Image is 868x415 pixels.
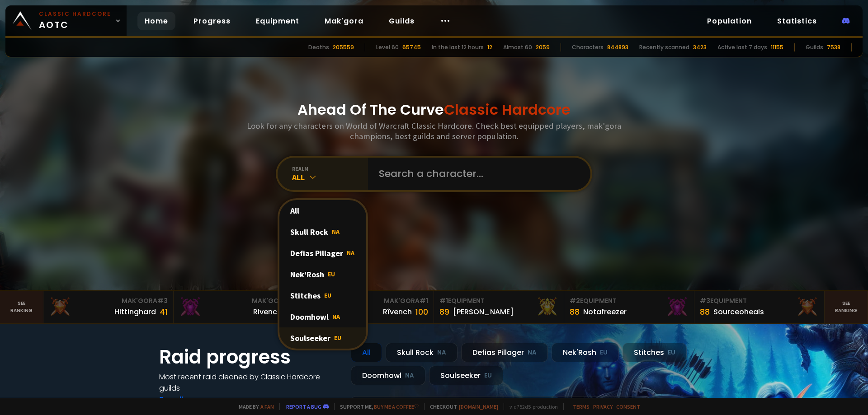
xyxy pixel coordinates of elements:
[607,43,628,51] div: 844893
[570,306,580,318] div: 88
[415,306,428,318] div: 100
[420,296,428,305] span: # 1
[700,296,710,305] span: # 3
[351,366,425,385] div: Doomhowl
[461,343,548,362] div: Defias Pillager
[713,306,764,317] div: Sourceoheals
[668,348,675,357] small: EU
[297,99,571,121] h1: Ahead Of The Curve
[186,12,238,30] a: Progress
[504,403,558,410] span: v. d752d5 - production
[332,228,340,236] span: NA
[159,371,340,394] h4: Most recent raid cleaned by Classic Hardcore guilds
[279,221,366,242] div: Skull Rock
[49,296,168,306] div: Mak'Gora
[292,172,368,182] div: All
[434,291,564,323] a: #1Equipment89[PERSON_NAME]
[233,403,274,410] span: Made by
[279,264,366,285] div: Nek'Rosh
[383,306,412,317] div: Rîvench
[700,306,710,318] div: 88
[43,291,174,323] a: Mak'Gora#3Hittinghard41
[159,343,340,371] h1: Raid progress
[308,43,329,51] div: Deaths
[405,371,414,380] small: NA
[639,43,689,51] div: Recently scanned
[334,403,419,410] span: Support me,
[304,291,434,323] a: Mak'Gora#1Rîvench100
[386,343,458,362] div: Skull Rock
[570,296,580,305] span: # 2
[487,43,492,51] div: 12
[528,348,537,357] small: NA
[243,121,625,141] h3: Look for any characters on World of Warcraft Classic Hardcore. Check best equipped players, mak'g...
[459,403,498,410] a: [DOMAIN_NAME]
[700,296,819,306] div: Equipment
[333,43,354,51] div: 205559
[39,10,111,32] span: AOTC
[279,200,366,221] div: All
[717,43,767,51] div: Active last 7 days
[373,158,580,190] input: Search a character...
[174,291,304,323] a: Mak'Gora#2Rivench100
[286,403,321,410] a: Report a bug
[376,43,399,51] div: Level 60
[453,306,514,317] div: [PERSON_NAME]
[573,403,590,410] a: Terms
[382,12,422,30] a: Guilds
[5,5,127,36] a: Classic HardcoreAOTC
[572,43,604,51] div: Characters
[439,306,449,318] div: 89
[253,306,282,317] div: Rivench
[114,306,156,317] div: Hittinghard
[432,43,484,51] div: In the last 12 hours
[825,291,868,323] a: Seeranking
[160,306,168,318] div: 41
[484,371,492,380] small: EU
[437,348,446,357] small: NA
[444,99,571,120] span: Classic Hardcore
[292,165,368,172] div: realm
[317,12,371,30] a: Mak'gora
[157,296,168,305] span: # 3
[279,327,366,349] div: Soulseeker
[351,343,382,362] div: All
[260,403,274,410] a: a fan
[593,403,613,410] a: Privacy
[503,43,532,51] div: Almost 60
[806,43,823,51] div: Guilds
[439,296,448,305] span: # 1
[424,403,498,410] span: Checkout
[279,285,366,306] div: Stitches
[39,10,111,18] small: Classic Hardcore
[600,348,608,357] small: EU
[279,242,366,264] div: Defias Pillager
[328,270,335,278] span: EU
[583,306,627,317] div: Notafreezer
[324,291,331,299] span: EU
[179,296,298,306] div: Mak'Gora
[616,403,640,410] a: Consent
[770,12,824,30] a: Statistics
[552,343,619,362] div: Nek'Rosh
[570,296,689,306] div: Equipment
[700,12,759,30] a: Population
[693,43,707,51] div: 3423
[623,343,687,362] div: Stitches
[279,306,366,327] div: Doomhowl
[439,296,558,306] div: Equipment
[249,12,307,30] a: Equipment
[827,43,840,51] div: 7538
[564,291,694,323] a: #2Equipment88Notafreezer
[694,291,825,323] a: #3Equipment88Sourceoheals
[374,403,419,410] a: Buy me a coffee
[429,366,503,385] div: Soulseeker
[536,43,550,51] div: 2059
[334,334,341,342] span: EU
[309,296,428,306] div: Mak'Gora
[137,12,175,30] a: Home
[771,43,783,51] div: 11155
[402,43,421,51] div: 65745
[159,394,218,405] a: See all progress
[347,249,354,257] span: NA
